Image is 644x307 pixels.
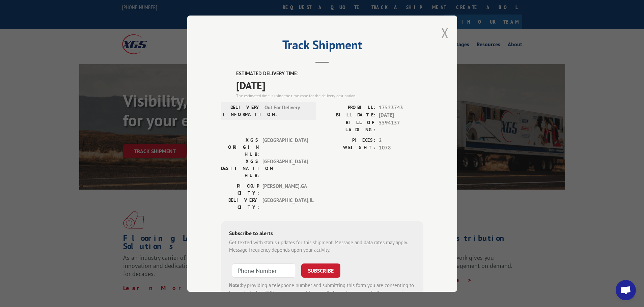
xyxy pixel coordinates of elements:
div: by providing a telephone number and submitting this form you are consenting to be contacted by SM... [229,281,415,304]
label: DELIVERY CITY: [221,196,259,211]
div: Subscribe to alerts [229,229,415,239]
label: WEIGHT: [322,144,375,152]
span: [GEOGRAPHIC_DATA] , IL [262,196,308,211]
span: [GEOGRAPHIC_DATA] [262,158,308,179]
label: BILL DATE: [322,111,375,119]
span: 17523743 [379,104,423,111]
label: PICKUP CITY: [221,182,259,196]
span: 2 [379,136,423,144]
label: XGS DESTINATION HUB: [221,158,259,179]
button: SUBSCRIBE [301,263,340,277]
span: [PERSON_NAME] , GA [262,182,308,196]
label: PIECES: [322,136,375,144]
label: XGS ORIGIN HUB: [221,136,259,158]
label: ESTIMATED DELIVERY TIME: [236,70,423,78]
label: BILL OF LADING: [322,119,375,133]
div: Get texted with status updates for this shipment. Message and data rates may apply. Message frequ... [229,239,415,254]
span: 1078 [379,144,423,152]
span: [DATE] [379,111,423,119]
input: Phone Number [232,263,296,277]
span: [GEOGRAPHIC_DATA] [262,136,308,158]
h2: Track Shipment [221,40,423,53]
div: The estimated time is using the time zone for the delivery destination. [236,92,423,99]
span: [DATE] [236,77,423,92]
span: Out For Delivery [264,104,310,118]
label: DELIVERY INFORMATION: [223,104,261,118]
strong: Note: [229,282,241,288]
label: PROBILL: [322,104,375,111]
span: 5594157 [379,119,423,133]
button: Close modal [441,24,449,42]
div: Open chat [616,280,636,300]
